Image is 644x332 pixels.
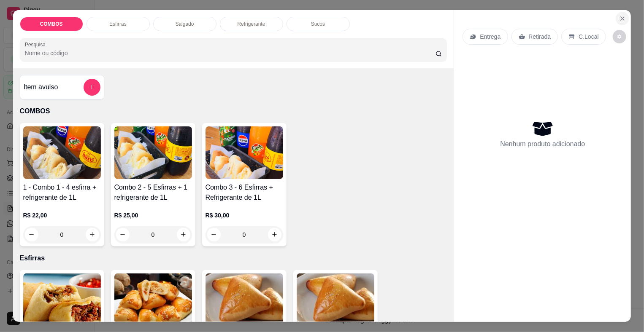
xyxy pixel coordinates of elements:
[23,273,101,326] img: product-image
[23,182,101,203] h4: 1 - Combo 1 - 4 esfirra + refrigerante de 1L
[20,106,447,116] p: COMBOS
[500,139,585,149] p: Nenhum produto adicionado
[237,21,265,27] p: Refrigerante
[23,211,101,220] p: R$ 22,00
[114,126,192,179] img: product-image
[529,32,551,41] p: Retirada
[23,126,101,179] img: product-image
[40,21,63,27] p: COMBOS
[480,32,501,41] p: Entrega
[84,79,100,96] button: add-separate-item
[109,21,127,27] p: Esfirras
[579,32,598,41] p: C.Local
[24,82,58,92] h4: Item avulso
[175,21,194,27] p: Salgado
[114,273,192,326] img: product-image
[25,41,49,48] label: Pesquisa
[25,49,436,57] input: Pesquisa
[206,182,283,203] h4: Combo 3 - 6 Esfirras + Refrigerante de 1L
[206,211,283,220] p: R$ 30,00
[114,182,192,203] h4: Combo 2 - 5 Esfirras + 1 refrigerante de 1L
[613,30,626,43] button: decrease-product-quantity
[206,273,283,326] img: product-image
[114,211,192,220] p: R$ 25,00
[616,12,629,25] button: Close
[311,21,325,27] p: Sucos
[20,253,447,263] p: Esfirras
[297,273,374,326] img: product-image
[206,126,283,179] img: product-image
